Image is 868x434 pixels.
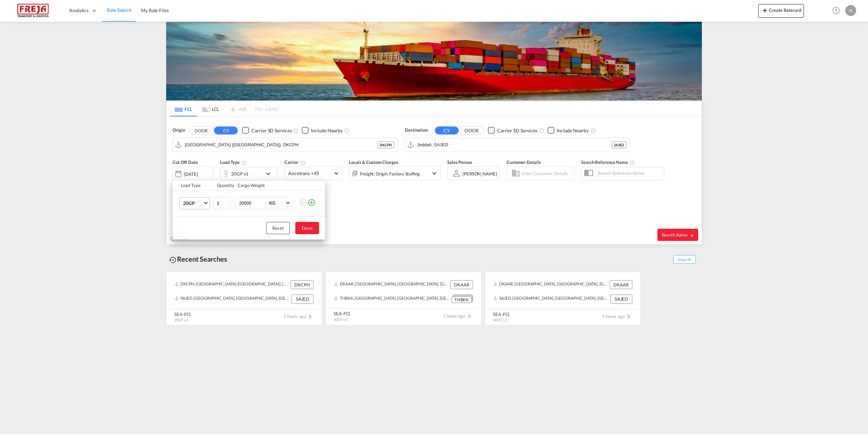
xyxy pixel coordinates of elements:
th: Quantity [213,181,234,190]
button: Done [295,222,319,234]
button: Reset [266,222,290,234]
md-icon: icon-plus-circle-outline [308,199,316,207]
div: KG [269,200,275,206]
th: Load Type [173,181,213,190]
md-select: Choose: 20GP [179,197,210,209]
input: Qty [214,197,231,209]
input: Enter Weight [238,197,265,209]
span: 20GP [183,200,203,207]
md-icon: icon-minus-circle-outline [299,199,308,207]
div: Cargo Weight [238,182,295,188]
